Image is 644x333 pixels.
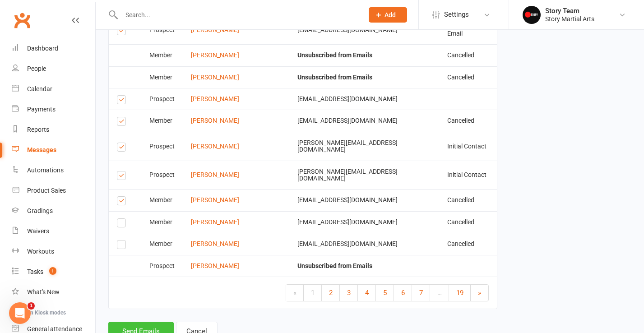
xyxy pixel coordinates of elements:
[358,285,376,301] a: 4
[545,15,594,23] div: Story Martial Arts
[394,285,412,301] a: 6
[439,211,497,233] td: Cancelled
[27,146,56,153] div: Messages
[304,285,322,301] a: 1
[297,196,398,203] span: [EMAIL_ADDRESS][DOMAIN_NAME]
[141,88,183,110] td: Prospect
[27,126,49,133] div: Reports
[297,218,398,226] span: [EMAIL_ADDRESS][DOMAIN_NAME]
[329,289,333,297] span: 2
[191,143,239,150] a: [PERSON_NAME]
[297,26,398,33] span: [EMAIL_ADDRESS][DOMAIN_NAME]
[119,9,357,21] input: Search...
[444,5,469,25] span: Settings
[141,110,183,131] td: Member
[141,15,183,44] td: Prospect
[141,255,183,277] td: Prospect
[439,132,497,161] td: Initial Contact
[545,7,594,15] div: Story Team
[297,95,398,102] span: [EMAIL_ADDRESS][DOMAIN_NAME]
[27,288,60,296] div: What's New
[191,117,239,124] a: [PERSON_NAME]
[141,44,183,66] td: Member
[12,120,95,140] a: Reports
[11,9,33,32] a: Clubworx
[439,44,497,66] td: Cancelled
[385,11,396,18] span: Add
[523,6,541,24] img: thumb_image1689557048.png
[297,262,372,269] strong: Unsubscribed from Emails
[27,207,53,214] div: Gradings
[191,95,239,102] a: [PERSON_NAME]
[12,140,95,160] a: Messages
[27,65,46,72] div: People
[27,248,54,255] div: Workouts
[191,218,239,226] a: [PERSON_NAME]
[297,168,398,182] span: [PERSON_NAME][EMAIL_ADDRESS][DOMAIN_NAME]
[141,211,183,233] td: Member
[439,110,497,131] td: Cancelled
[439,189,497,211] td: Cancelled
[412,285,430,301] a: 7
[286,285,304,301] a: «
[376,285,394,301] a: 5
[141,189,183,211] td: Member
[191,74,239,81] a: [PERSON_NAME]
[27,227,49,235] div: Waivers
[439,233,497,254] td: Cancelled
[456,289,463,297] span: 19
[12,38,95,59] a: Dashboard
[141,233,183,254] td: Member
[297,240,398,247] span: [EMAIL_ADDRESS][DOMAIN_NAME]
[191,262,239,269] a: [PERSON_NAME]
[12,180,95,201] a: Product Sales
[449,285,471,301] a: 19
[430,285,449,301] a: …
[12,241,95,262] a: Workouts
[12,59,95,79] a: People
[471,285,488,301] a: »
[322,285,340,301] a: 2
[49,267,56,275] span: 1
[141,161,183,190] td: Prospect
[27,325,82,333] div: General attendance
[383,289,387,297] span: 5
[191,171,239,178] a: [PERSON_NAME]
[28,302,35,310] span: 1
[27,45,58,52] div: Dashboard
[311,289,315,297] span: 1
[439,66,497,88] td: Cancelled
[297,139,398,153] span: [PERSON_NAME][EMAIL_ADDRESS][DOMAIN_NAME]
[297,117,398,124] span: [EMAIL_ADDRESS][DOMAIN_NAME]
[12,201,95,221] a: Gradings
[141,66,183,88] td: Member
[191,26,239,33] a: [PERSON_NAME]
[12,262,95,282] a: Tasks 1
[369,7,407,23] button: Add
[12,79,95,99] a: Calendar
[27,85,52,92] div: Calendar
[9,302,31,324] iframe: Intercom live chat
[27,166,64,174] div: Automations
[27,187,66,194] div: Product Sales
[27,106,56,113] div: Payments
[401,289,405,297] span: 6
[419,289,423,297] span: 7
[340,285,358,301] a: 3
[439,15,497,44] td: Follow-up Email
[439,161,497,190] td: Initial Contact
[141,132,183,161] td: Prospect
[191,196,239,203] a: [PERSON_NAME]
[12,99,95,120] a: Payments
[365,289,369,297] span: 4
[12,282,95,302] a: What's New
[347,289,351,297] span: 3
[12,160,95,180] a: Automations
[191,51,239,59] a: [PERSON_NAME]
[12,221,95,241] a: Waivers
[27,268,43,275] div: Tasks
[297,74,372,81] strong: Unsubscribed from Emails
[297,51,372,59] strong: Unsubscribed from Emails
[191,240,239,247] a: [PERSON_NAME]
